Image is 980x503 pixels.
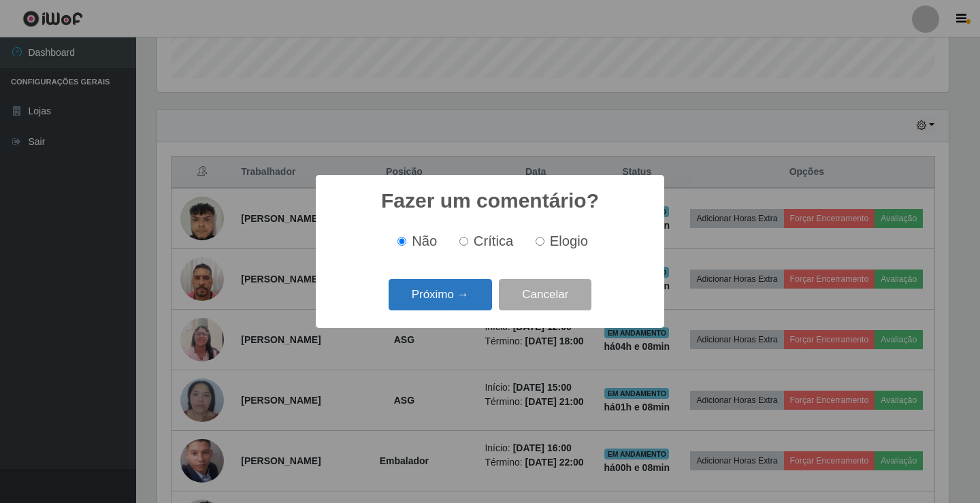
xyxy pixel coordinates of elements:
h2: Fazer um comentário? [381,189,599,213]
input: Elogio [536,237,544,246]
span: Elogio [550,233,588,248]
input: Crítica [459,237,468,246]
span: Não [412,233,437,248]
button: Cancelar [499,279,591,311]
input: Não [397,237,406,246]
span: Crítica [474,233,514,248]
button: Próximo → [389,279,492,311]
